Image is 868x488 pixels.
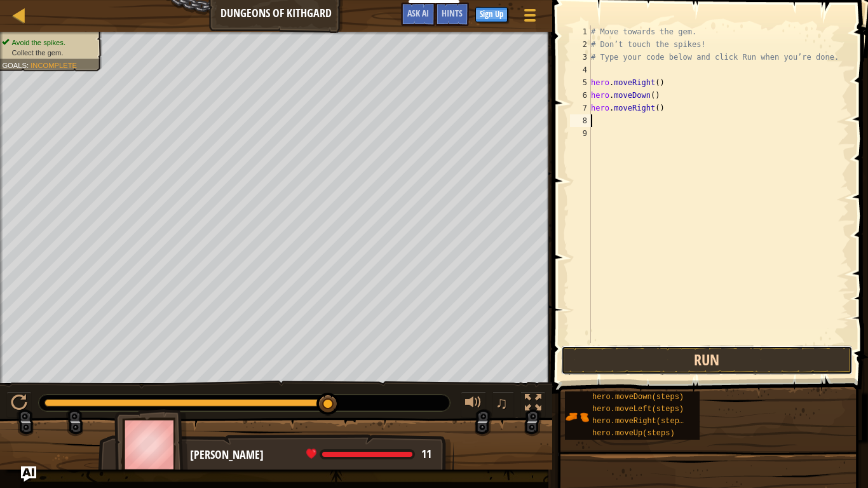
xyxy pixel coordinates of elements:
[12,38,65,46] span: Avoid the spikes.
[570,102,591,114] div: 7
[27,61,31,69] span: :
[31,61,77,69] span: Incomplete
[407,7,429,19] span: Ask AI
[2,37,95,48] li: Avoid the spikes.
[520,391,546,417] button: Toggle fullscreen
[592,405,684,414] span: hero.moveLeft(steps)
[495,393,508,412] span: ♫
[12,48,64,57] span: Collect the gem.
[6,391,32,417] button: Ctrl + P: Pause
[475,7,508,22] button: Sign Up
[442,7,463,19] span: Hints
[570,89,591,102] div: 6
[592,393,684,402] span: hero.moveDown(steps)
[461,391,486,417] button: Adjust volume
[514,3,546,32] button: Show game menu
[401,3,435,26] button: Ask AI
[592,429,675,438] span: hero.moveUp(steps)
[21,466,36,482] button: Ask AI
[592,417,688,426] span: hero.moveRight(steps)
[565,405,589,429] img: portrait.png
[2,48,95,58] li: Collect the gem.
[570,114,591,127] div: 8
[570,127,591,140] div: 9
[561,346,853,375] button: Run
[570,25,591,38] div: 1
[570,38,591,51] div: 2
[570,76,591,89] div: 5
[190,447,441,463] div: [PERSON_NAME]
[421,446,431,462] span: 11
[114,409,188,480] img: thang_avatar_frame.png
[570,64,591,76] div: 4
[492,391,514,417] button: ♫
[306,449,431,460] div: health: 11 / 11
[570,51,591,64] div: 3
[2,61,27,69] span: Goals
